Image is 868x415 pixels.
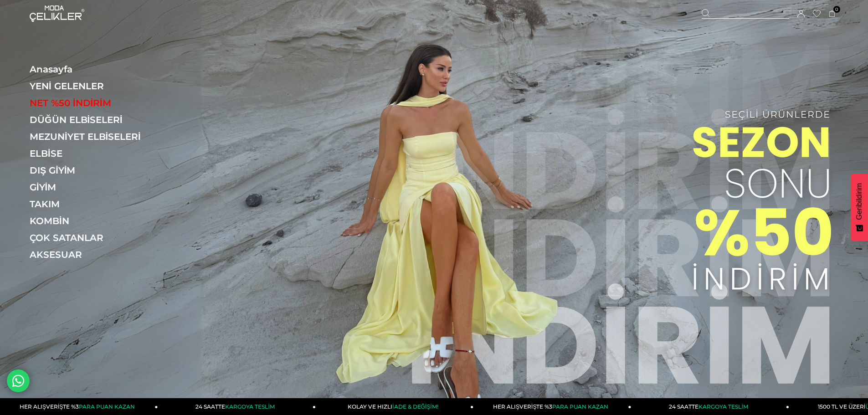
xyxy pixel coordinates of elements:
a: ÇOK SATANLAR [30,232,155,243]
a: HER ALIŞVERİŞTE %3PARA PUAN KAZAN [473,398,631,415]
button: Geribildirim - Show survey [851,174,868,241]
a: 0 [829,10,836,17]
span: İADE & DEĞİŞİM! [392,403,438,410]
a: MEZUNİYET ELBİSELERİ [30,131,155,142]
a: Anasayfa [30,64,155,75]
a: ELBİSE [30,148,155,159]
a: GİYİM [30,182,155,193]
a: DÜĞÜN ELBİSELERİ [30,114,155,125]
span: PARA PUAN KAZAN [79,403,135,410]
span: KARGOYA TESLİM [225,403,274,410]
span: KARGOYA TESLİM [699,403,748,410]
span: Geribildirim [855,183,863,220]
a: NET %50 İNDİRİM [30,97,155,108]
a: YENİ GELENLER [30,81,155,92]
a: 24 SAATTEKARGOYA TESLİM [158,398,316,415]
a: DIŞ GİYİM [30,165,155,176]
span: 0 [833,6,840,13]
a: AKSESUAR [30,249,155,260]
img: logo [30,5,84,22]
a: 24 SAATTEKARGOYA TESLİM [632,398,789,415]
span: PARA PUAN KAZAN [552,403,608,410]
a: KOLAY VE HIZLIİADE & DEĞİŞİM! [316,398,473,415]
a: TAKIM [30,199,155,210]
a: KOMBİN [30,215,155,226]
